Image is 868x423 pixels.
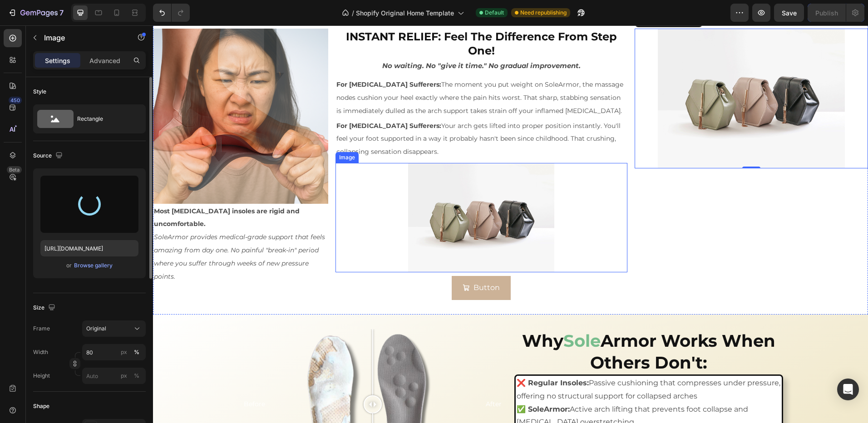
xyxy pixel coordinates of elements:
[33,150,64,162] div: Source
[82,344,146,360] input: px%
[33,372,50,380] label: Height
[183,55,470,89] span: The moment you put weight on SoleArmor, the massage nodes cushion your heel exactly where the pai...
[321,256,347,269] p: Button
[183,96,468,131] span: Your arch gets lifted into proper position instantly. You'll feel your foot supported in a way it...
[485,9,504,17] span: Default
[782,9,797,17] span: Save
[44,32,121,43] p: Image
[352,8,354,18] span: /
[364,378,628,404] p: Active arch lifting that prevents foot collapse and [MEDICAL_DATA] overstretching
[7,166,22,173] div: Beta
[364,353,436,362] strong: ❌ Regular Insoles:
[45,56,70,65] p: Settings
[59,7,64,18] p: 7
[131,370,142,381] button: px
[118,347,129,358] button: %
[131,347,142,358] button: px
[121,372,127,380] div: px
[153,25,868,423] iframe: Design area
[118,370,129,381] button: %
[837,379,859,400] div: Open Intercom Messenger
[33,88,46,96] div: Style
[82,320,146,337] button: Original
[229,36,428,44] strong: No waiting. No "give it time." No gradual improvement.
[134,348,139,356] div: %
[520,9,567,17] span: Need republishing
[66,260,72,271] span: or
[299,251,358,275] a: Button
[356,8,454,18] span: Shopify Original Home Template
[89,372,114,387] div: Before
[815,8,838,18] div: Publish
[77,108,133,129] div: Rectangle
[74,261,113,270] button: Browse gallery
[255,138,401,247] img: image_demo.jpg
[183,55,288,63] strong: For [MEDICAL_DATA] Sufferers:
[364,379,417,388] strong: ✅ SoleArmor:
[410,305,448,325] span: Sole
[505,3,691,143] img: image_demo.jpg
[331,372,350,387] div: After
[121,348,127,356] div: px
[774,4,804,22] button: Save
[184,128,204,136] div: Image
[364,351,628,378] p: Passive cushioning that compresses under pressure, offering no structural support for collapsed a...
[361,304,630,349] h2: Why Armor Works When Others Don't:
[808,4,846,22] button: Publish
[33,325,50,333] label: Frame
[9,97,22,104] div: 450
[4,4,68,22] button: 7
[89,56,120,65] p: Advanced
[153,4,190,22] div: Undo/Redo
[33,348,48,356] label: Width
[33,302,57,314] div: Size
[74,261,113,270] div: Browse gallery
[40,240,138,256] input: https://example.com/image.jpg
[33,402,49,410] div: Shape
[82,368,146,384] input: px%
[86,325,106,333] span: Original
[183,96,288,104] strong: For [MEDICAL_DATA] Sufferers:
[134,372,139,380] div: %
